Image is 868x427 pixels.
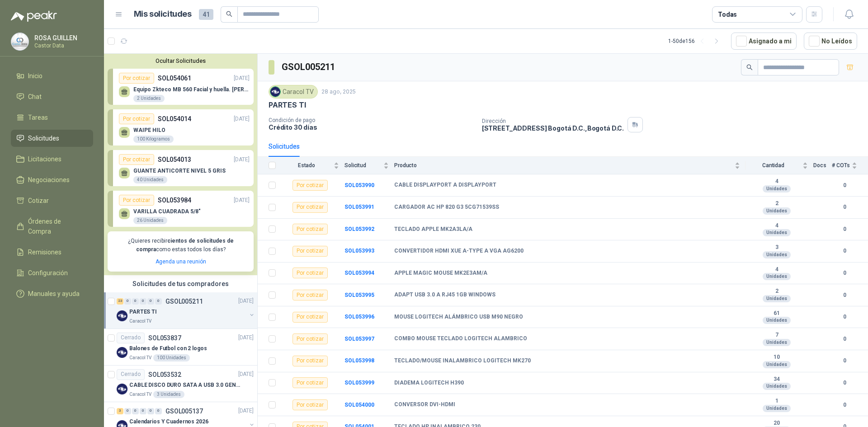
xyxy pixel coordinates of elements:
[28,92,42,102] span: Chat
[11,264,93,282] a: Configuración
[344,182,374,188] b: SOL053990
[148,335,181,341] p: SOL053837
[763,405,791,412] div: Unidades
[292,224,328,235] div: Por cotizar
[292,356,328,366] div: Por cotizar
[134,8,192,21] h1: Mis solicitudes
[344,248,374,254] a: SOL053993
[119,154,154,165] div: Por cotizar
[269,123,475,131] p: Crédito 30 días
[745,266,808,273] b: 4
[11,67,93,84] a: Inicio
[394,401,455,408] b: CONVERSOR DVI-HDMI
[108,69,254,105] a: Por cotizarSOL054061[DATE] Equipo Zkteco MB 560 Facial y huella. [PERSON_NAME] VISIBLE2 Unidades
[292,267,328,278] div: Por cotizar
[832,225,857,234] b: 0
[832,401,857,409] b: 0
[28,133,59,143] span: Solicitudes
[394,226,472,233] b: TECLADO APPLE MK2A3LA/A
[11,171,93,188] a: Negociaciones
[119,195,154,206] div: Por cotizar
[117,296,255,325] a: 23 0 0 0 0 0 GSOL005211[DATE] Company LogoPARTES TICaracol TV
[147,298,154,305] div: 0
[745,244,808,251] b: 3
[344,270,374,276] b: SOL053994
[11,192,93,209] a: Cotizar
[832,291,857,300] b: 0
[344,380,374,386] a: SOL053999
[238,407,254,415] p: [DATE]
[718,9,737,19] div: Todas
[731,33,797,50] button: Asignado a mi
[129,354,151,361] p: Caracol TV
[804,33,857,50] button: No Leídos
[832,379,857,387] b: 0
[108,57,254,64] button: Ocultar Solicitudes
[344,357,374,364] a: SOL053998
[165,408,203,414] p: GSOL005137
[763,207,791,215] div: Unidades
[238,297,254,305] p: [DATE]
[129,391,151,398] p: Caracol TV
[832,157,868,174] th: # COTs
[133,208,201,215] p: VARILLA CUADRADA 5/8"
[226,11,232,17] span: search
[11,109,93,126] a: Tareas
[282,60,336,74] h3: GSOL005211
[394,380,464,387] b: DIADEMA LOGITECH H390
[28,175,70,185] span: Negociaciones
[117,347,127,358] img: Company Logo
[344,292,374,298] a: SOL053995
[832,162,850,169] span: # COTs
[11,33,28,50] img: Company Logo
[292,377,328,388] div: Por cotizar
[11,88,93,105] a: Chat
[140,298,146,305] div: 0
[269,85,318,99] div: Caracol TV
[129,308,157,316] p: PARTES TI
[763,339,791,346] div: Unidades
[117,298,123,305] div: 23
[133,176,167,183] div: 40 Unidades
[394,270,487,277] b: APPLE MAGIC MOUSE MK2E3AM/A
[344,204,374,210] a: SOL053991
[28,268,68,278] span: Configuración
[745,398,808,405] b: 1
[238,333,254,342] p: [DATE]
[199,9,213,20] span: 41
[745,200,808,207] b: 2
[234,155,250,164] p: [DATE]
[28,113,48,122] span: Tareas
[394,204,499,211] b: CARGADOR AC HP 820 G3 5CG71539SS
[133,168,226,174] p: GUANTE ANTICORTE NIVEL 5 GRIS
[129,418,208,426] p: Calendarios Y Cuadernos 2026
[813,157,832,174] th: Docs
[158,73,191,83] p: SOL054061
[133,136,174,143] div: 100 Kilogramos
[269,141,300,151] div: Solicitudes
[832,203,857,211] b: 0
[832,357,857,365] b: 0
[344,336,374,342] b: SOL053997
[394,291,495,299] b: ADAPT USB 3.0 A RJ45 1GB WINDOWS
[104,366,257,402] a: CerradoSOL053532[DATE] Company LogoCABLE DISCO DURO SATA A USB 3.0 GENERICOCaracol TV3 Unidades
[158,114,191,124] p: SOL054014
[281,157,344,174] th: Estado
[745,376,808,383] b: 34
[108,109,254,145] a: Por cotizarSOL054014[DATE] WAIPE HILO100 Kilogramos
[129,344,207,353] p: Balones de Futbol con 2 logos
[344,226,374,232] b: SOL053992
[28,196,49,206] span: Cotizar
[155,298,162,305] div: 0
[153,354,190,361] div: 100 Unidades
[140,408,146,414] div: 0
[394,248,524,255] b: CONVERTIDOR HDMI XUE A-TYPE A VGA AG6200
[745,310,808,317] b: 61
[104,275,257,292] div: Solicitudes de tus compradores
[234,196,250,205] p: [DATE]
[745,222,808,230] b: 4
[147,408,154,414] div: 0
